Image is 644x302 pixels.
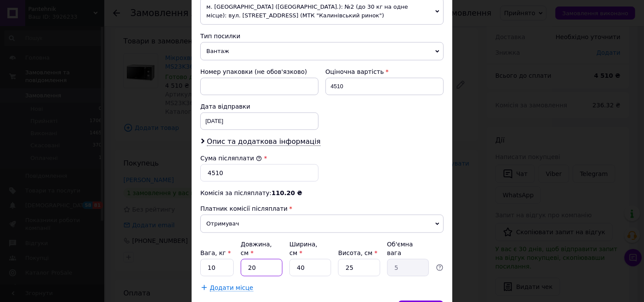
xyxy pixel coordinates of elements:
label: Сума післяплати [200,155,262,162]
div: Оціночна вартість [325,67,444,76]
label: Висота, см [338,249,377,256]
div: Дата відправки [200,102,319,111]
span: 110.20 ₴ [272,189,302,196]
span: Вантаж [200,42,444,60]
span: Платник комісії післяплати [200,205,288,212]
label: Довжина, см [241,241,272,256]
span: Додати місце [210,284,253,292]
label: Вага, кг [200,249,231,256]
span: Опис та додаткова інформація [207,137,321,146]
div: Комісія за післяплату: [200,189,444,197]
span: Тип посилки [200,33,240,40]
span: Отримувач [200,215,444,233]
label: Ширина, см [289,241,317,256]
div: Об'ємна вага [387,240,429,257]
div: Номер упаковки (не обов'язково) [200,67,319,76]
